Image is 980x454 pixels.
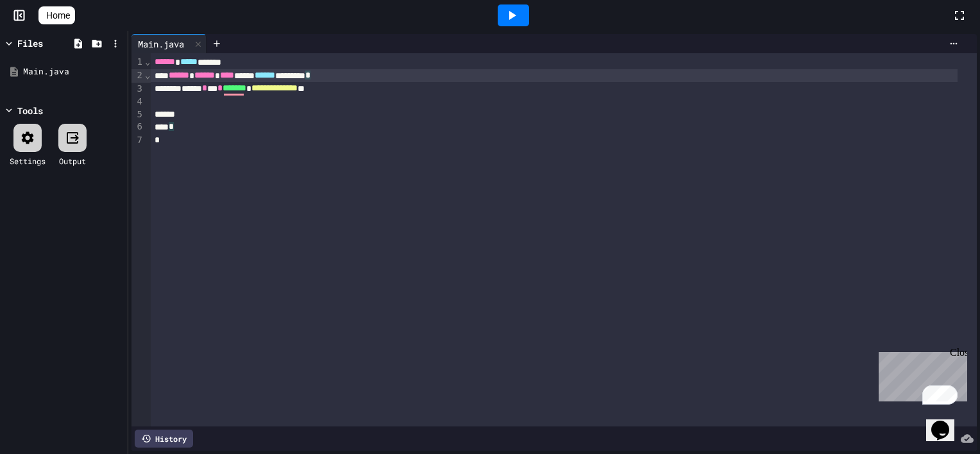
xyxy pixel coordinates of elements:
span: Home [46,9,70,22]
iframe: chat widget [926,403,967,441]
span: Fold line [144,56,151,67]
a: Home [38,6,75,24]
div: Main.java [131,37,190,51]
div: 1 [131,56,144,69]
div: 6 [131,121,144,134]
iframe: chat widget [874,347,967,401]
div: 7 [131,134,144,147]
div: Main.java [131,34,207,53]
div: 5 [131,108,144,121]
div: Output [59,155,86,167]
div: Chat with us now!Close [5,5,89,81]
div: To enrich screen reader interactions, please activate Accessibility in Grammarly extension settings [151,53,977,426]
div: 3 [131,83,144,96]
div: Tools [17,104,43,117]
div: 4 [131,96,144,108]
div: Settings [10,155,46,167]
div: Main.java [23,65,123,78]
div: Files [17,37,43,50]
div: History [135,430,193,448]
div: 2 [131,69,144,83]
span: Fold line [144,70,151,80]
